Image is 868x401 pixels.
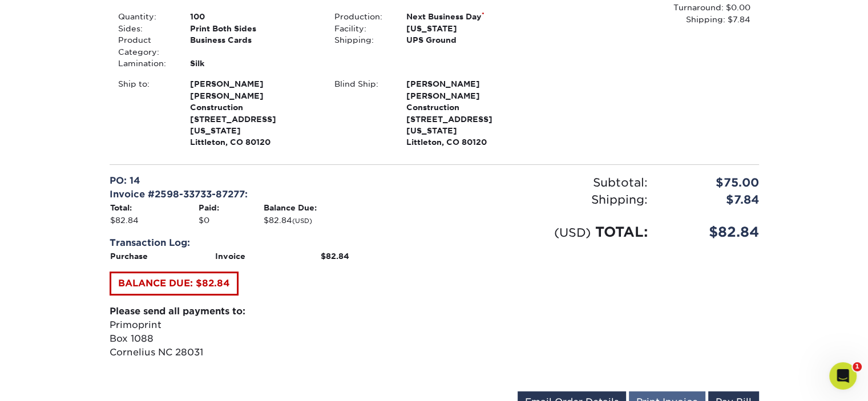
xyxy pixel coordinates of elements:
p: Primoprint Box 1088 Cornelius NC 28031 [110,305,426,359]
td: $82.84 [263,214,426,226]
span: [STREET_ADDRESS][US_STATE] [406,114,534,137]
div: Shipping: [434,191,656,208]
div: $75.00 [656,174,768,191]
div: Subtotal: [434,174,656,191]
div: $7.84 [656,191,768,208]
div: Lamination: [110,58,181,69]
td: $82.84 [110,214,199,226]
iframe: Intercom live chat [829,362,857,390]
div: Blind Ship: [326,78,398,148]
small: (USD) [554,225,591,240]
div: Quantity: [110,11,181,22]
th: Paid: [198,201,263,214]
div: Facility: [326,23,398,34]
div: 100 [181,11,326,22]
div: PO: 14 [110,174,426,188]
span: [PERSON_NAME] [406,78,534,90]
small: (USD) [292,217,312,225]
strong: $82.84 [321,252,349,261]
strong: Littleton, CO 80120 [190,78,317,147]
a: BALANCE DUE: $82.84 [110,272,239,295]
span: TOTAL: [595,224,648,240]
th: Total: [110,201,199,214]
span: 1 [853,362,862,371]
td: $0 [198,214,263,226]
div: Next Business Day [398,11,542,22]
div: Print Both Sides [181,23,326,34]
span: [STREET_ADDRESS][US_STATE] [190,114,317,137]
div: Production: [326,11,398,22]
th: Balance Due: [263,201,426,214]
div: Sides: [110,23,181,34]
span: [PERSON_NAME] [190,78,317,90]
div: Ship to: [110,78,181,148]
strong: Invoice [215,252,245,261]
strong: Purchase [110,252,148,261]
div: Invoice #2598-33733-87277: [110,188,426,201]
div: $82.84 [656,222,768,242]
div: UPS Ground [398,34,542,46]
strong: Littleton, CO 80120 [406,78,534,147]
div: Product Category: [110,34,181,58]
div: Shipping: [326,34,398,46]
div: [US_STATE] [398,23,542,34]
span: [PERSON_NAME] Construction [190,90,317,114]
strong: Please send all payments to: [110,306,245,317]
div: Business Cards [181,34,326,58]
span: [PERSON_NAME] Construction [406,90,534,114]
div: Transaction Log: [110,236,426,250]
div: Silk [181,58,326,69]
